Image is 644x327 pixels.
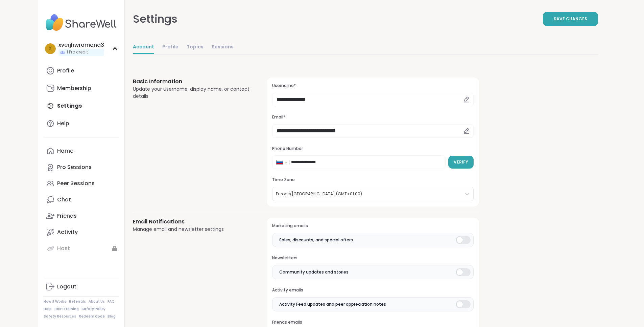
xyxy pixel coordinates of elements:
div: Friends [57,212,77,220]
span: Sales, discounts, and special offers [279,237,353,243]
div: Chat [57,196,71,203]
h3: Phone Number [272,146,473,152]
a: Redeem Code [79,314,105,319]
div: Settings [133,11,177,27]
a: Safety Resources [44,314,76,319]
a: Sessions [212,41,234,54]
div: Pro Sessions [57,163,92,171]
a: Host Training [54,307,79,311]
a: Pro Sessions [44,159,119,175]
span: Community updates and stories [279,269,349,275]
a: Referrals [69,299,86,304]
a: Home [44,143,119,159]
div: Host [57,245,70,252]
h3: Marketing emails [272,223,473,229]
a: Help [44,307,52,311]
a: Chat [44,192,119,208]
div: Update your username, display name, or contact details [133,86,251,100]
div: Peer Sessions [57,180,95,187]
div: Manage email and newsletter settings [133,226,251,233]
span: Activity Feed updates and peer appreciation notes [279,301,386,307]
h3: Email Notifications [133,218,251,226]
a: Profile [162,41,178,54]
h3: Basic Information [133,78,251,86]
h3: Activity emails [272,287,473,293]
a: Activity [44,224,119,240]
h3: Newsletters [272,255,473,261]
a: Profile [44,63,119,79]
img: ShareWell Nav Logo [44,11,119,35]
a: Account [133,41,154,54]
h3: Time Zone [272,177,473,183]
a: Help [44,115,119,132]
div: Logout [57,283,76,290]
a: Topics [187,41,204,54]
div: xverjhwramona3 [58,41,104,49]
a: Peer Sessions [44,175,119,192]
a: FAQ [108,299,115,304]
span: Save Changes [554,16,587,22]
h3: Username* [272,83,473,89]
a: Logout [44,279,119,295]
a: About Us [89,299,105,304]
a: How It Works [44,299,66,304]
div: Membership [57,85,91,92]
a: Membership [44,80,119,96]
span: 1 Pro credit [67,49,88,55]
a: Host [44,240,119,257]
span: x [48,44,52,53]
a: Blog [108,314,116,319]
button: Verify [448,156,474,169]
button: Save Changes [543,12,598,26]
h3: Friends emails [272,320,473,325]
div: Help [57,120,69,127]
div: Activity [57,228,78,236]
span: Verify [454,159,468,165]
div: Profile [57,67,74,74]
h3: Email* [272,114,473,120]
a: Friends [44,208,119,224]
a: Safety Policy [81,307,105,311]
div: Home [57,147,73,155]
